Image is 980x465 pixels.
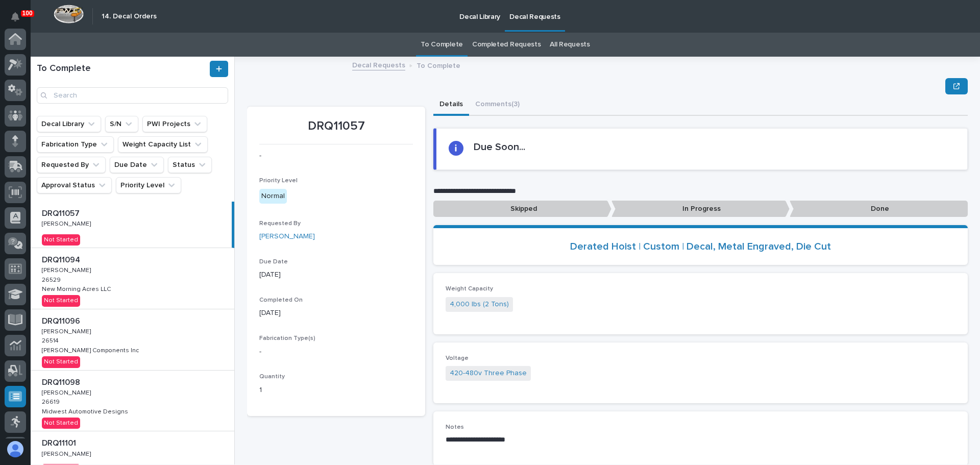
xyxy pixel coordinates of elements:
[142,116,207,132] button: PWI Projects
[37,136,114,153] button: Fabrication Type
[790,201,968,217] p: Done
[42,345,141,354] p: [PERSON_NAME] Components Inc
[352,59,405,70] a: Decal Requests
[259,335,315,341] span: Fabrication Type(s)
[550,33,590,57] a: All Requests
[469,94,526,116] button: Comments (3)
[42,356,80,368] div: Not Started
[5,438,26,460] button: users-avatar
[5,6,26,28] button: Notifications
[446,424,464,430] span: Notes
[259,270,413,280] p: [DATE]
[31,309,234,371] a: DRQ11096DRQ11096 [PERSON_NAME][PERSON_NAME] 2651426514 [PERSON_NAME] Components Inc[PERSON_NAME] ...
[42,295,80,306] div: Not Started
[433,201,611,217] p: Skipped
[31,202,234,248] a: DRQ11057DRQ11057 [PERSON_NAME][PERSON_NAME] Not Started
[42,387,93,397] p: [PERSON_NAME]
[446,286,493,292] span: Weight Capacity
[611,201,790,217] p: In Progress
[259,189,287,204] div: Normal
[259,374,285,380] span: Quantity
[37,177,112,193] button: Approval Status
[168,157,212,173] button: Status
[13,12,26,29] div: Notifications100
[31,248,234,309] a: DRQ11094DRQ11094 [PERSON_NAME][PERSON_NAME] 2652926529 New Morning Acres LLCNew Morning Acres LLC...
[22,10,33,17] p: 100
[42,449,93,458] p: [PERSON_NAME]
[42,314,82,326] p: DRQ11096
[102,12,157,21] h2: 14. Decal Orders
[42,397,62,406] p: 26619
[42,265,93,274] p: [PERSON_NAME]
[42,207,82,218] p: DRQ11057
[42,253,82,265] p: DRQ11094
[37,63,208,75] h1: To Complete
[42,275,63,284] p: 26529
[259,231,315,242] a: [PERSON_NAME]
[421,33,463,57] a: To Complete
[450,368,527,379] a: 420-480v Three Phase
[42,376,82,387] p: DRQ11098
[259,119,413,134] p: DRQ11057
[42,406,130,415] p: Midwest Automotive Designs
[42,436,78,448] p: DRQ11101
[118,136,208,153] button: Weight Capacity List
[116,177,181,193] button: Priority Level
[259,221,301,227] span: Requested By
[416,59,460,70] p: To Complete
[37,157,106,173] button: Requested By
[259,151,413,161] p: -
[472,33,541,57] a: Completed Requests
[42,234,80,246] div: Not Started
[42,326,93,335] p: [PERSON_NAME]
[42,284,113,293] p: New Morning Acres LLC
[42,418,80,429] div: Not Started
[259,347,413,357] p: -
[446,355,469,361] span: Voltage
[54,5,84,23] img: Workspace Logo
[259,385,413,396] p: 1
[37,116,101,132] button: Decal Library
[105,116,138,132] button: S/N
[37,87,228,104] input: Search
[450,299,509,310] a: 4,000 lbs (2 Tons)
[110,157,164,173] button: Due Date
[259,259,288,265] span: Due Date
[259,297,303,303] span: Completed On
[31,371,234,432] a: DRQ11098DRQ11098 [PERSON_NAME][PERSON_NAME] 2661926619 Midwest Automotive DesignsMidwest Automoti...
[42,335,61,345] p: 26514
[42,218,93,228] p: [PERSON_NAME]
[433,94,469,116] button: Details
[259,178,298,184] span: Priority Level
[570,240,831,253] a: Derated Hoist | Custom | Decal, Metal Engraved, Die Cut
[259,308,413,319] p: [DATE]
[474,141,525,153] h2: Due Soon...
